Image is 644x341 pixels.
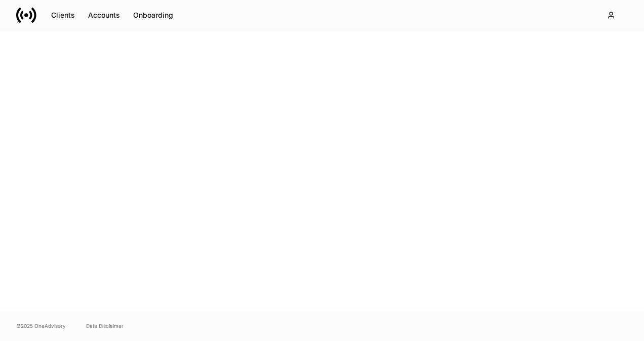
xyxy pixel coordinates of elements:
[16,322,66,330] span: © 2025 OneAdvisory
[127,7,180,23] button: Onboarding
[45,7,82,23] button: Clients
[51,10,75,20] div: Clients
[82,7,127,23] button: Accounts
[88,10,120,20] div: Accounts
[133,10,173,20] div: Onboarding
[86,322,124,330] a: Data Disclaimer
